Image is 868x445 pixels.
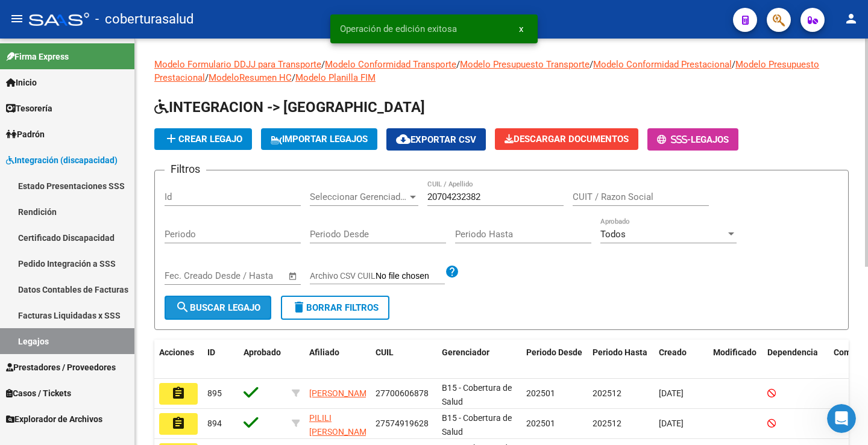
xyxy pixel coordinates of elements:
mat-icon: delete [292,300,306,314]
span: Archivo CSV CUIL [310,271,376,281]
span: [PERSON_NAME] [309,388,374,398]
span: B15 - Cobertura de Salud [442,413,512,437]
span: Crear Legajo [164,134,242,145]
datatable-header-cell: Periodo Hasta [588,340,654,379]
mat-icon: assignment [171,416,186,431]
span: ID [207,347,215,357]
span: 202512 [593,388,621,398]
span: - [657,134,691,145]
span: Gerenciador [442,347,489,357]
span: Afiliado [309,347,339,357]
span: Creado [659,347,687,357]
input: Archivo CSV CUIL [376,271,445,282]
span: [DATE] [659,419,684,428]
span: Periodo Desde [526,347,582,357]
span: Buscar Legajo [175,302,260,313]
span: 27574919628 [376,419,429,428]
datatable-header-cell: Aprobado [239,340,287,379]
span: IMPORTAR LEGAJOS [271,134,368,145]
span: PILILI [PERSON_NAME] [309,413,374,437]
span: Explorador de Archivos [6,412,102,426]
span: B15 - Cobertura de Salud [442,383,512,406]
datatable-header-cell: Periodo Desde [521,340,588,379]
button: Borrar Filtros [281,296,389,320]
mat-icon: assignment [171,386,186,400]
datatable-header-cell: Acciones [154,340,203,379]
span: Exportar CSV [396,134,476,145]
span: Descargar Documentos [505,134,629,145]
span: x [519,23,523,34]
span: Periodo Hasta [593,347,647,357]
span: Casos / Tickets [6,387,71,400]
datatable-header-cell: ID [203,340,239,379]
span: 27700606878 [376,388,429,398]
span: Prestadores / Proveedores [6,361,116,374]
span: [DATE] [659,388,684,398]
span: Aprobado [244,347,281,357]
span: - coberturasalud [95,6,193,33]
span: 895 [207,388,222,398]
button: -Legajos [647,128,738,151]
span: Tesorería [6,102,52,115]
button: Buscar Legajo [165,296,271,320]
button: x [509,18,533,40]
span: Dependencia [767,347,818,357]
span: CUIL [376,347,394,357]
button: Exportar CSV [386,128,486,151]
span: 202512 [593,419,621,428]
span: Modificado [713,347,756,357]
span: Todos [600,229,626,240]
mat-icon: help [445,264,459,279]
button: Open calendar [286,269,300,283]
button: IMPORTAR LEGAJOS [261,128,377,150]
mat-icon: menu [10,11,24,26]
span: Operación de edición exitosa [340,23,457,35]
datatable-header-cell: Modificado [708,340,763,379]
span: Inicio [6,76,37,89]
a: Modelo Formulario DDJJ para Transporte [154,59,321,70]
datatable-header-cell: Creado [654,340,708,379]
input: Fecha inicio [165,270,213,281]
a: Modelo Planilla FIM [295,72,376,83]
a: Modelo Conformidad Transporte [325,59,456,70]
span: Legajos [691,134,729,145]
a: Modelo Presupuesto Transporte [460,59,590,70]
button: Crear Legajo [154,128,252,150]
span: Integración (discapacidad) [6,154,118,167]
input: Fecha fin [224,270,283,281]
datatable-header-cell: Gerenciador [437,340,521,379]
button: Descargar Documentos [495,128,638,150]
mat-icon: add [164,131,178,146]
span: INTEGRACION -> [GEOGRAPHIC_DATA] [154,99,425,116]
mat-icon: search [175,300,190,314]
span: 202501 [526,419,555,428]
a: ModeloResumen HC [209,72,292,83]
span: Seleccionar Gerenciador [310,191,407,202]
span: Borrar Filtros [292,302,379,313]
mat-icon: cloud_download [396,132,410,146]
span: 202501 [526,388,555,398]
span: Firma Express [6,50,69,63]
datatable-header-cell: CUIL [371,340,437,379]
datatable-header-cell: Afiliado [304,340,371,379]
h3: Filtros [165,161,206,178]
span: Padrón [6,128,45,141]
span: Acciones [159,347,194,357]
a: Modelo Conformidad Prestacional [593,59,732,70]
mat-icon: person [844,11,858,26]
span: 894 [207,419,222,428]
iframe: Intercom live chat [827,404,856,433]
datatable-header-cell: Dependencia [763,340,829,379]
